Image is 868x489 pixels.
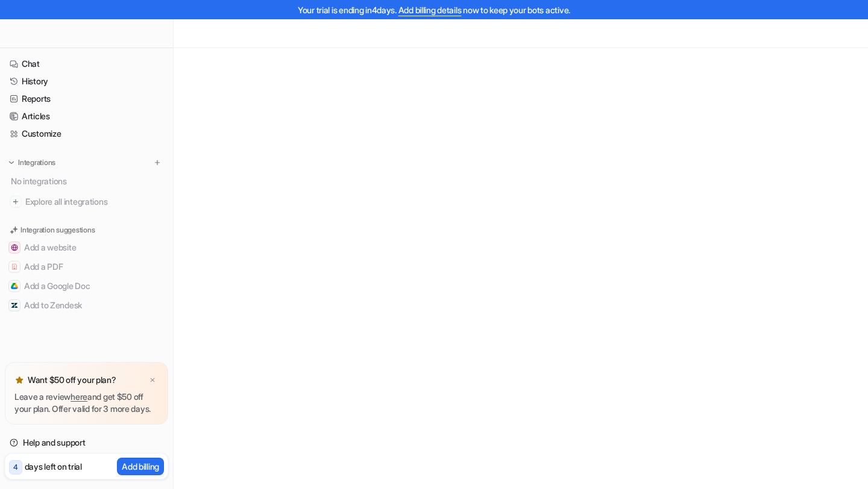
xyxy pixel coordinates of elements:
p: Leave a review and get $50 off your plan. Offer valid for 3 more days. [14,391,159,415]
p: 4 [13,462,18,473]
img: star [14,375,24,385]
img: explore all integrations [10,196,22,208]
p: days left on trial [25,460,82,473]
img: expand menu [7,158,16,167]
a: Chat [5,55,168,72]
a: Add billing details [398,5,462,15]
a: History [5,73,168,90]
button: Add a websiteAdd a website [5,238,168,257]
button: Add a Google DocAdd a Google Doc [5,276,168,296]
button: Add billing [117,458,164,475]
button: Integrations [5,157,59,169]
p: Want $50 off your plan? [28,374,116,386]
a: Help and support [5,434,168,451]
p: Integration suggestions [20,225,95,235]
button: Add a PDFAdd a PDF [5,257,168,276]
p: Add billing [122,460,159,473]
img: x [149,376,156,384]
button: Add to ZendeskAdd to Zendesk [5,296,168,315]
a: Explore all integrations [5,193,168,210]
img: Add a website [11,244,18,251]
a: Articles [5,108,168,125]
a: Reports [5,90,168,107]
img: menu_add.svg [153,158,162,167]
span: Explore all integrations [25,192,163,211]
a: Customize [5,125,168,142]
div: No integrations [7,171,168,191]
img: Add a PDF [11,263,18,270]
img: Add to Zendesk [11,302,18,309]
p: Integrations [18,158,55,167]
img: Add a Google Doc [11,282,18,290]
a: here [71,391,87,402]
